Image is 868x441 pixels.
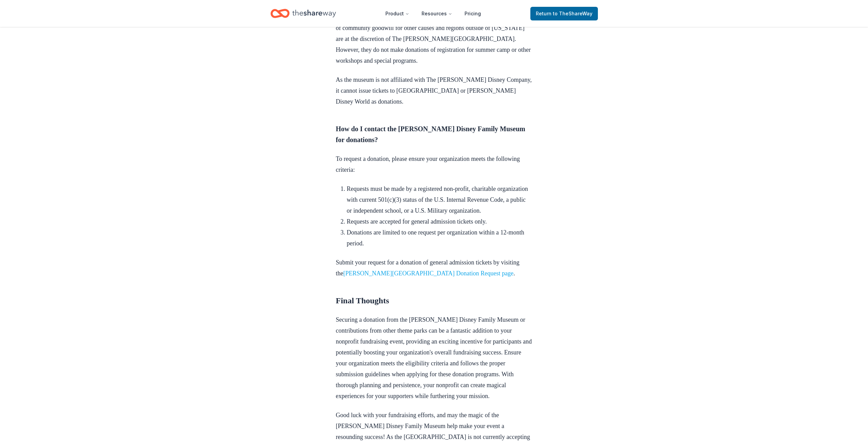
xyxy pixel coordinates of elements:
[380,7,415,20] button: Product
[270,5,336,21] a: Home
[553,11,592,16] span: to TheShareWay
[416,7,458,20] button: Resources
[336,123,532,145] h3: How do I contact the [PERSON_NAME] Disney Family Museum for donations?
[530,7,598,20] a: Returnto TheShareWay
[459,7,486,20] a: Pricing
[336,295,532,306] h2: Final Thoughts
[336,314,532,401] p: Securing a donation from the [PERSON_NAME] Disney Family Museum or contributions from other theme...
[380,5,486,21] nav: Main
[336,257,532,279] p: Submit your request for a donation of general admission tickets by visiting the .
[347,183,532,216] li: Requests must be made by a registered non-profit, charitable organization with current 501(c)(3) ...
[343,270,514,277] a: [PERSON_NAME][GEOGRAPHIC_DATA] Donation Request page
[347,227,532,249] li: Donations are limited to one request per organization within a 12-month period.
[536,10,592,18] span: Return
[336,74,532,107] p: As the museum is not affiliated with The [PERSON_NAME] Disney Company, it cannot issue tickets to...
[336,153,532,175] p: To request a donation, please ensure your organization meets the following criteria:
[347,216,532,227] li: Requests are accepted for general admission tickets only.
